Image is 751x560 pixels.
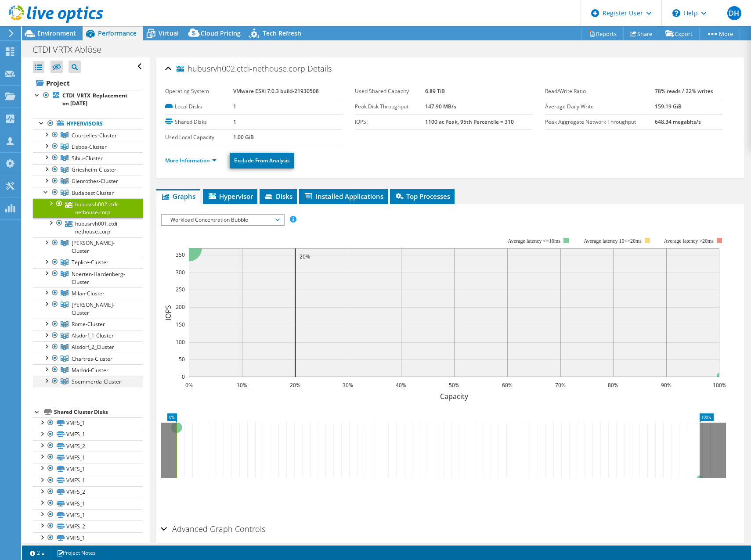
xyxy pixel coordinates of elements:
a: Madrid-Cluster [33,364,143,376]
span: Noerten-Hardenberg-Cluster [72,270,125,286]
span: Lisboa-Cluster [72,143,107,151]
span: Workload Concentration Bubble [166,215,279,225]
text: 250 [176,286,185,293]
text: 70% [555,381,566,389]
a: Milton-Keynes-Cluster [33,299,143,318]
a: Alsdorf_1-Cluster [33,330,143,341]
b: 1 [233,103,236,110]
svg: \n [672,9,680,17]
a: VMFS_1 [33,429,143,440]
text: 90% [661,381,672,389]
text: 300 [176,269,185,276]
b: 648.34 megabits/s [655,118,701,126]
span: Details [307,63,332,74]
span: Rome-Cluster [72,320,105,328]
text: 30% [343,381,353,389]
span: Griesheim-Cluster [72,166,116,173]
a: Sibiu-Cluster [33,152,143,164]
a: Schloss-Holte-Cluster [33,237,143,257]
text: IOPS [163,305,173,320]
span: Sibiu-Cluster [72,154,103,162]
span: Alsdorf_2_Cluster [72,343,114,351]
span: DH [727,6,741,20]
span: Milan-Cluster [72,290,105,297]
a: Project Notes [51,547,102,558]
a: Project [33,76,143,90]
a: hubusrvh001.ctdi-nethouse.corp [33,218,143,237]
text: 40% [396,381,406,389]
a: Glenrothes-Cluster [33,176,143,187]
span: Cloud Pricing [201,29,241,37]
span: Performance [98,29,137,37]
text: Capacity [440,391,469,401]
label: Used Shared Capacity [355,87,425,96]
a: Share [623,27,659,40]
span: Madrid-Cluster [72,366,108,374]
text: 200 [176,303,185,311]
label: Peak Disk Throughput [355,102,425,111]
a: VMFS_2 [33,521,143,532]
a: Rome-Cluster [33,319,143,330]
text: 60% [502,381,513,389]
a: VMFS_1 [33,532,143,544]
a: More Information [165,157,217,164]
h1: CTDI VRTX Ablöse [29,45,115,54]
a: Teplice-Cluster [33,257,143,268]
a: Exclude From Analysis [230,153,294,169]
a: 2 [24,547,51,558]
span: Chartres-Cluster [72,355,112,363]
label: Operating System [165,87,233,96]
a: Milan-Cluster [33,287,143,299]
label: Shared Disks [165,118,233,126]
a: VMFS_2 [33,486,143,498]
b: 1.00 GiB [233,133,254,141]
text: 100 [176,338,185,346]
span: Alsdorf_1-Cluster [72,332,114,339]
a: Courcelles-Cluster [33,129,143,141]
span: Disks [264,192,292,201]
text: 100% [712,381,726,389]
a: Alsdorf_2_Cluster [33,341,143,353]
span: [PERSON_NAME]-Cluster [72,239,115,255]
tspan: Average latency 10<=20ms [584,238,642,244]
a: VMFS_1 [33,498,143,509]
span: Courcelles-Cluster [72,132,117,139]
span: Budapest Cluster [72,189,114,197]
a: Lisboa-Cluster [33,141,143,152]
text: 50% [449,381,459,389]
text: Average latency >20ms [664,238,713,244]
a: VMFS_1 [33,417,143,429]
b: 1 [233,118,236,126]
text: 80% [608,381,618,389]
span: Teplice-Cluster [72,258,108,266]
span: hubusrvh002.ctdi-nethouse.corp [177,65,305,73]
span: Top Processes [394,192,450,201]
a: Noerten-Hardenberg-Cluster [33,268,143,287]
a: CTDI_VRTX_Replacement on [DATE] [33,90,143,109]
b: 159.19 GiB [655,103,682,110]
a: Griesheim-Cluster [33,164,143,176]
a: hubusrvh002.ctdi-nethouse.corp [33,198,143,218]
span: Hypervisor [207,192,253,201]
b: 147.90 MB/s [425,103,456,110]
span: Soemmerda-Cluster [72,378,121,385]
a: VMFS_1 [33,475,143,486]
tspan: Average latency <=10ms [508,238,560,244]
a: Budapest Cluster [33,187,143,198]
a: VMFS_2 [33,440,143,452]
b: CTDI_VRTX_Replacement on [DATE] [62,92,127,107]
text: 0 [182,373,185,381]
a: Soemmerda-Cluster [33,376,143,387]
span: Glenrothes-Cluster [72,177,118,185]
span: Environment [37,29,76,37]
b: 78% reads / 22% writes [655,87,713,95]
label: Local Disks [165,102,233,111]
span: Virtual [159,29,179,37]
a: Chartres-Cluster [33,353,143,364]
b: 1100 at Peak, 95th Percentile = 310 [425,118,514,126]
label: Used Local Capacity [165,133,233,142]
label: Read/Write Ratio [545,87,655,96]
text: 10% [237,381,247,389]
label: Peak Aggregate Network Throughput [545,118,655,126]
span: Graphs [161,192,195,201]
